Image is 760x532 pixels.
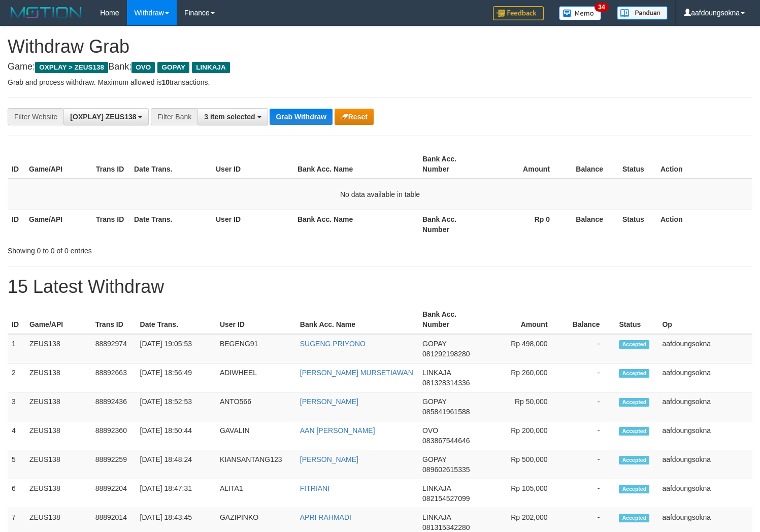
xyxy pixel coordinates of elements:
a: [PERSON_NAME] MURSETIAWAN [300,369,413,377]
td: 5 [8,450,25,479]
td: 4 [8,421,25,450]
span: Copy 081292198280 to clipboard [422,350,470,358]
a: FITRIANI [300,484,329,492]
td: Rp 260,000 [485,363,563,392]
th: Rp 0 [485,210,565,239]
td: 88892663 [91,363,136,392]
th: Bank Acc. Name [296,305,418,334]
th: Balance [565,210,618,239]
th: Balance [563,305,615,334]
button: [OXPLAY] ZEUS138 [63,108,149,125]
span: OVO [422,426,438,435]
span: LINKAJA [422,513,451,521]
td: [DATE] 18:52:53 [136,392,216,421]
th: User ID [212,210,293,239]
span: Copy 081328314336 to clipboard [422,379,470,387]
span: Copy 082154527099 to clipboard [422,494,470,503]
td: [DATE] 18:56:49 [136,363,216,392]
td: ADIWHEEL [216,363,296,392]
img: Feedback.jpg [493,6,544,20]
div: Showing 0 to 0 of 0 entries [8,242,309,256]
strong: 10 [161,78,170,86]
td: Rp 498,000 [485,334,563,363]
th: Bank Acc. Number [418,150,485,179]
span: Accepted [619,485,649,493]
span: Accepted [619,456,649,464]
td: ZEUS138 [25,421,91,450]
td: aafdoungsokna [658,421,752,450]
span: Copy 089602615335 to clipboard [422,465,470,474]
td: [DATE] 18:47:31 [136,479,216,508]
td: aafdoungsokna [658,363,752,392]
span: GOPAY [422,455,446,463]
h1: 15 Latest Withdraw [8,277,752,297]
td: GAVALIN [216,421,296,450]
td: [DATE] 18:48:24 [136,450,216,479]
td: 88892436 [91,392,136,421]
a: AAN [PERSON_NAME] [300,426,375,435]
th: Trans ID [91,305,136,334]
td: ZEUS138 [25,334,91,363]
span: Copy 083867544646 to clipboard [422,437,470,445]
th: Op [658,305,752,334]
th: Trans ID [92,210,130,239]
span: Copy 085841961588 to clipboard [422,408,470,416]
button: Reset [335,109,374,125]
th: Status [615,305,658,334]
td: [DATE] 19:05:53 [136,334,216,363]
td: - [563,479,615,508]
span: LINKAJA [422,369,451,377]
th: Bank Acc. Number [418,305,485,334]
td: Rp 50,000 [485,392,563,421]
th: Status [618,210,656,239]
span: Copy 081315342280 to clipboard [422,523,470,531]
td: 88892204 [91,479,136,508]
th: Date Trans. [136,305,216,334]
td: Rp 105,000 [485,479,563,508]
td: aafdoungsokna [658,450,752,479]
td: aafdoungsokna [658,479,752,508]
td: ZEUS138 [25,450,91,479]
td: 1 [8,334,25,363]
span: LINKAJA [422,484,451,492]
td: ZEUS138 [25,363,91,392]
th: Bank Acc. Name [293,210,418,239]
th: User ID [216,305,296,334]
span: Accepted [619,369,649,378]
th: Amount [485,305,563,334]
td: - [563,450,615,479]
h4: Game: Bank: [8,62,752,72]
img: Button%20Memo.svg [559,6,602,20]
td: No data available in table [8,179,752,210]
span: Accepted [619,398,649,407]
span: 34 [594,3,608,12]
img: panduan.png [617,6,668,20]
span: Accepted [619,514,649,522]
button: 3 item selected [197,108,268,125]
td: 6 [8,479,25,508]
th: Amount [485,150,565,179]
span: OXPLAY > ZEUS138 [35,62,108,73]
p: Grab and process withdraw. Maximum allowed is transactions. [8,77,752,87]
td: - [563,421,615,450]
td: ZEUS138 [25,479,91,508]
td: BEGENG91 [216,334,296,363]
td: ALITA1 [216,479,296,508]
td: Rp 200,000 [485,421,563,450]
th: Bank Acc. Name [293,150,418,179]
a: [PERSON_NAME] [300,455,358,463]
span: GOPAY [422,397,446,406]
img: MOTION_logo.png [8,5,85,20]
span: 3 item selected [204,113,255,121]
th: Date Trans. [130,150,212,179]
th: ID [8,305,25,334]
td: KIANSANTANG123 [216,450,296,479]
td: 88892259 [91,450,136,479]
td: 2 [8,363,25,392]
div: Filter Website [8,108,63,125]
a: APRI RAHMADI [300,513,351,521]
td: aafdoungsokna [658,392,752,421]
td: ZEUS138 [25,392,91,421]
span: LINKAJA [192,62,230,73]
a: [PERSON_NAME] [300,397,358,406]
